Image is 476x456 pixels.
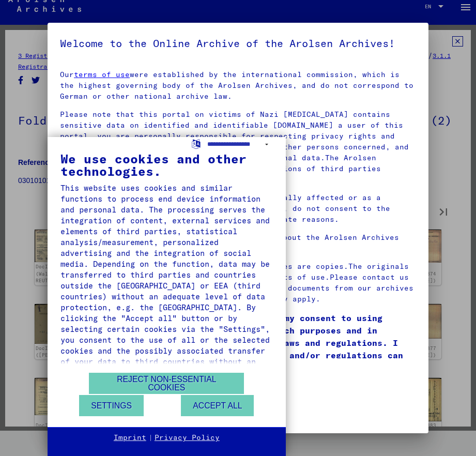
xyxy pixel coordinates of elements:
[181,395,254,416] button: Accept all
[79,395,144,416] button: Settings
[60,183,273,378] div: This website uses cookies and similar functions to process end device information and personal da...
[155,433,220,443] a: Privacy Policy
[89,373,244,394] button: Reject non-essential cookies
[60,153,273,177] div: We use cookies and other technologies.
[114,433,146,443] a: Imprint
